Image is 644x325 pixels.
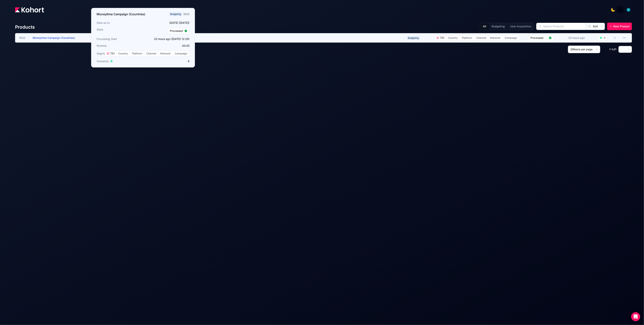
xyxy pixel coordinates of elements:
[116,51,130,56] span: Country
[109,52,115,55] span: 731
[182,44,189,47] app-duration-counter: 00:05
[609,48,610,51] span: 1
[607,23,632,30] button: New Product
[631,312,640,321] div: Open Intercom Messenger
[15,24,35,30] h4: Products
[615,48,616,51] span: 1
[480,23,489,30] button: All
[574,48,592,51] span: items per page
[610,48,612,51] span: -
[439,36,444,40] span: 731
[97,44,142,48] h3: Runtime
[144,37,189,41] p: 20 hours ago ([DATE] 12:29)
[503,35,519,41] span: Campaign
[618,8,622,12] img: logo_MoneyTimeLogo_1_20250619094856634230.png
[568,46,600,53] button: 20items per page
[407,36,419,40] span: Budgeting
[612,48,613,51] span: 1
[489,23,507,30] button: Budgeting
[568,35,586,41] div: 20 hours ago
[488,35,502,41] span: Network
[593,24,598,28] span: Sort
[460,35,474,41] span: Platform
[97,12,145,16] h3: Moneytime Campaign (Countries)
[169,12,182,16] span: Budgeting
[97,28,142,34] h3: State
[97,21,142,25] h3: Data up to
[570,48,574,51] span: 20
[97,37,142,41] h3: Processing Start
[15,7,44,12] img: Kohort logo
[97,52,109,55] span: Segments
[474,35,488,41] span: Channel
[97,59,109,63] span: Scenarios
[170,29,183,33] span: Processed
[530,36,547,40] span: Processed
[130,51,144,56] span: Platform
[613,48,615,51] span: of
[144,51,158,56] span: Channel
[446,35,460,41] span: Country
[604,36,606,40] div: 8
[144,59,189,63] p: 8
[507,23,534,30] button: User Acquisition
[33,36,75,39] span: Moneytime Campaign (Countries)
[19,33,616,42] a: 1820Moneytime Campaign (Countries)Budgeting731CountryPlatformChannelNetworkCampaignProcessed20 ho...
[183,12,189,16] div: 1820
[144,21,189,25] p: [DATE] ([DATE])
[613,24,630,28] span: New Product
[173,51,189,56] span: Campaign
[19,36,28,40] span: 1820
[536,23,586,30] input: Search Products
[158,51,173,56] span: Network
